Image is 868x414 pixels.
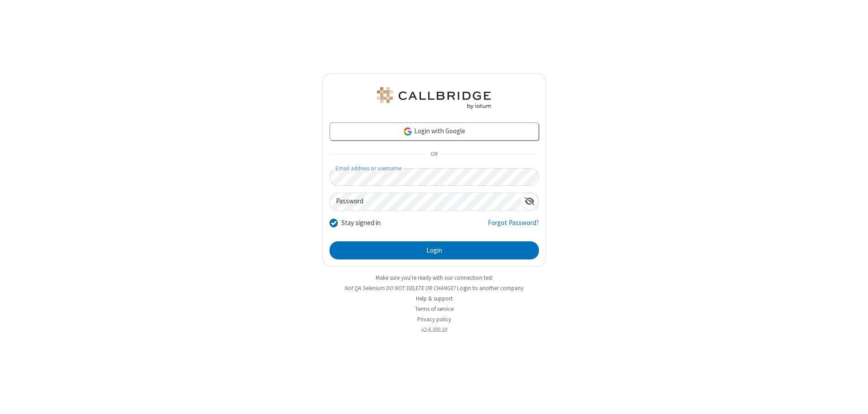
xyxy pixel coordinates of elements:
img: google-icon.png [403,127,413,136]
button: Login to another company [457,284,524,292]
a: Privacy policy [417,315,451,323]
span: OR [427,148,441,161]
a: Make sure you're ready with our connection test [376,274,492,282]
a: Login with Google [330,122,539,141]
li: v2.6.350.10 [322,325,546,334]
li: Not QA Selenium DO NOT DELETE OR CHANGE? [322,284,546,292]
input: Email address or username [330,168,539,186]
div: Show password [521,193,538,210]
input: Password [330,193,521,211]
button: Login [330,241,539,259]
a: Help & support [416,295,453,302]
img: QA Selenium DO NOT DELETE OR CHANGE [375,87,493,109]
label: Stay signed in [341,218,381,228]
a: Terms of service [415,305,453,313]
a: Forgot Password? [488,218,539,235]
